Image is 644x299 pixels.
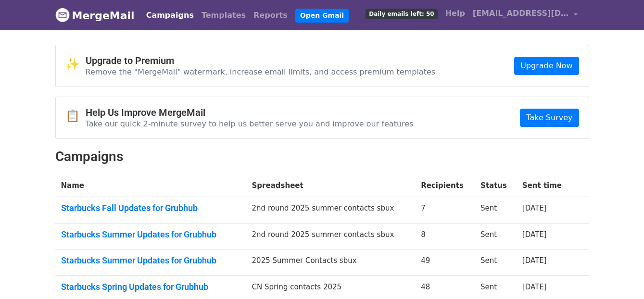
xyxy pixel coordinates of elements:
td: 8 [415,223,475,249]
a: [DATE] [522,204,547,212]
a: Templates [198,6,250,25]
a: Open Gmail [295,9,349,23]
a: Starbucks Spring Updates for Grubhub [61,282,240,292]
a: [DATE] [522,283,547,291]
span: Daily emails left: 50 [366,9,437,19]
a: [DATE] [522,256,547,265]
th: Name [55,174,246,197]
td: 49 [415,249,475,276]
a: Starbucks Fall Updates for Grubhub [61,203,240,213]
h2: Campaigns [55,149,589,165]
a: Help [442,4,469,23]
td: 2nd round 2025 summer contacts sbux [246,223,416,249]
h4: Help Us Improve MergeMail [86,107,414,118]
td: Sent [475,197,517,224]
a: Daily emails left: 50 [362,4,441,23]
span: ✨ [65,57,86,71]
th: Sent time [517,174,576,197]
a: MergeMail [55,5,135,25]
a: [DATE] [522,230,547,239]
p: Take our quick 2-minute survey to help us better serve you and improve our features [86,119,414,129]
a: [EMAIL_ADDRESS][DOMAIN_NAME] [469,4,581,26]
td: 2nd round 2025 summer contacts sbux [246,197,416,224]
a: Take Survey [520,109,579,127]
img: MergeMail logo [55,8,70,22]
a: Starbucks Summer Updates for Grubhub [61,255,240,266]
td: 7 [415,197,475,224]
a: Upgrade Now [514,57,579,75]
td: Sent [475,223,517,249]
a: Starbucks Summer Updates for Grubhub [61,229,240,240]
span: 📋 [65,109,86,123]
h4: Upgrade to Premium [86,55,436,66]
th: Spreadsheet [246,174,416,197]
td: 2025 Summer Contacts sbux [246,249,416,276]
span: [EMAIL_ADDRESS][DOMAIN_NAME] [473,8,569,19]
td: Sent [475,249,517,276]
p: Remove the "MergeMail" watermark, increase email limits, and access premium templates [86,67,436,77]
th: Recipients [415,174,475,197]
a: Campaigns [142,6,198,25]
a: Reports [250,6,291,25]
th: Status [475,174,517,197]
